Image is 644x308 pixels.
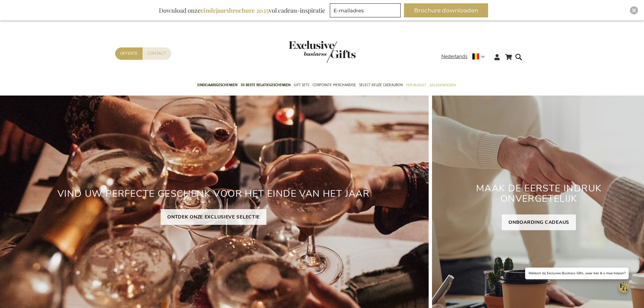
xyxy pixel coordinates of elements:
a: ONBOARDING CADEAUS [502,214,576,230]
div: Download onze vol cadeau-inspiratie [156,3,328,17]
span: Select Keuze Cadeaubon [359,82,403,89]
a: Offerte [115,47,143,60]
button: Brochure downloaden [404,3,488,17]
form: marketing offers and promotions [330,3,403,19]
span: Corporate Merchandise [312,82,356,89]
img: Close [632,8,636,12]
span: Per Budget [406,82,426,89]
span: Nederlands [441,53,467,60]
span: Eindejaarsgeschenken [197,82,237,89]
a: Contact [143,47,171,60]
span: 50 beste relatiegeschenken [241,82,290,89]
img: Exclusive Business gifts logo [289,41,356,63]
a: ONTDEK ONZE EXCLUSIEVE SELECTIE [161,209,266,225]
span: Gift Sets [294,82,309,89]
span: Gelegenheden [429,82,455,89]
div: Close [630,6,638,14]
div: Nederlands [441,53,489,60]
input: E-mailadres [330,3,401,17]
a: store logo [289,41,322,63]
b: eindejaarsbrochure 2025 [201,6,269,14]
